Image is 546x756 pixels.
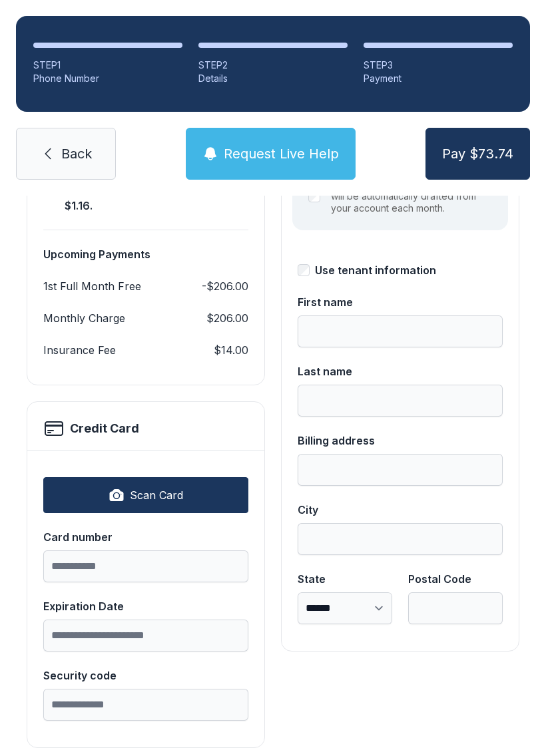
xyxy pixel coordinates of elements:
[315,262,436,278] div: Use tenant information
[214,342,248,358] dd: $14.00
[442,144,513,163] span: Pay $73.74
[33,72,182,85] div: Phone Number
[198,72,348,85] div: Details
[43,689,248,721] input: Security code
[130,487,183,503] span: Scan Card
[364,59,513,72] div: STEP 3
[298,592,392,624] select: State
[298,363,503,379] div: Last name
[408,592,503,624] input: Postal Code
[43,550,248,582] input: Card number
[43,667,248,683] div: Security code
[43,278,141,294] dt: 1st Full Month Free
[43,598,248,614] div: Expiration Date
[43,246,248,262] h3: Upcoming Payments
[298,502,503,518] div: City
[298,315,503,347] input: First name
[202,278,248,294] dd: -$206.00
[70,419,139,438] h2: Credit Card
[206,310,248,326] dd: $206.00
[33,59,182,72] div: STEP 1
[364,72,513,85] div: Payment
[43,529,248,545] div: Card number
[61,144,92,163] span: Back
[43,620,248,652] input: Expiration Date
[298,523,503,555] input: City
[408,571,503,587] div: Postal Code
[43,310,125,326] dt: Monthly Charge
[298,571,392,587] div: State
[224,144,339,163] span: Request Live Help
[331,178,492,214] label: Sign up for Autopay and your rent will be automatically drafted from your account each month.
[298,385,503,417] input: Last name
[198,59,348,72] div: STEP 2
[43,342,116,358] dt: Insurance Fee
[298,454,503,486] input: Billing address
[298,433,503,449] div: Billing address
[298,294,503,310] div: First name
